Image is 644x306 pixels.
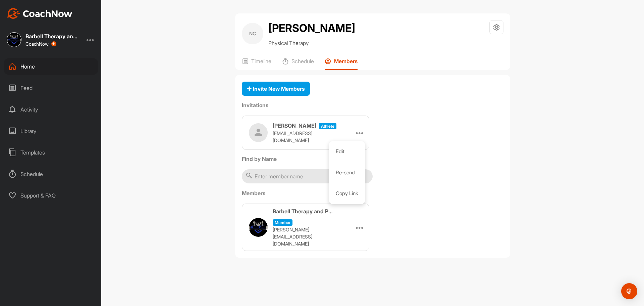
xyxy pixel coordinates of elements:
p: [PERSON_NAME][EMAIL_ADDRESS][DOMAIN_NAME] [273,226,340,247]
label: Invitations [242,101,503,109]
span: Invite New Members [247,85,305,92]
input: Enter member name [242,169,373,183]
p: Physical Therapy [268,39,355,47]
label: Members [242,189,503,197]
div: Templates [4,144,98,161]
img: CoachNow [7,8,72,19]
div: CoachNow [25,41,56,47]
span: Member [273,219,292,226]
div: NC [242,23,263,44]
div: Open Intercom Messenger [621,283,637,299]
div: Support & FAQ [4,187,98,204]
li: Re-send [329,162,365,183]
img: user [249,218,268,237]
h3: [PERSON_NAME] [273,122,316,130]
h2: [PERSON_NAME] [268,20,355,36]
p: [EMAIL_ADDRESS][DOMAIN_NAME] [273,130,340,144]
h3: Barbell Therapy and Performance [273,207,333,215]
span: athlete [319,123,336,129]
p: Timeline [251,58,271,64]
p: Schedule [291,58,314,64]
div: Barbell Therapy and Performance [25,34,79,39]
div: Library [4,123,98,139]
img: user [249,123,268,142]
li: Copy Link [329,183,365,204]
p: Members [334,58,358,64]
label: Find by Name [242,155,503,163]
div: Feed [4,80,98,96]
li: Edit [329,141,365,162]
div: Schedule [4,166,98,182]
div: Activity [4,101,98,118]
div: Home [4,58,98,75]
button: Invite New Members [242,82,310,96]
img: square_2e6807cc2409ececdde4bd4faa7050b0.jpg [7,32,21,47]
